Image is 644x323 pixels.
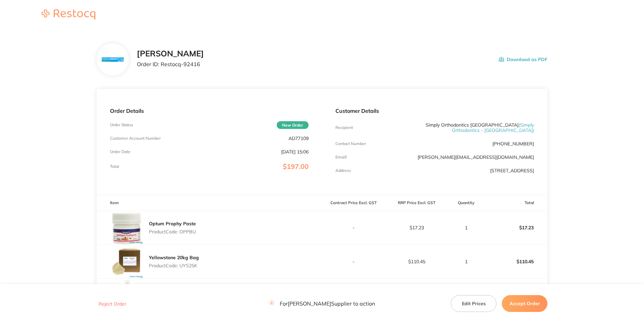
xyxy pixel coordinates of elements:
th: Item [97,195,322,211]
p: Total [110,164,119,169]
p: Customer Account Number [110,136,161,141]
th: RRP Price Excl. GST [385,195,448,211]
a: [PERSON_NAME][EMAIL_ADDRESS][DOMAIN_NAME] [418,154,534,160]
a: Optum Prophy Paste [149,221,196,227]
button: Download as PDF [499,49,547,70]
p: Product Code: OPPBU [149,229,196,234]
p: $17.23 [485,220,547,236]
th: Quantity [448,195,484,211]
p: Emaill [335,155,347,159]
p: Recipient [335,125,353,130]
p: $17.23 [385,225,448,230]
p: - [322,259,385,264]
p: [STREET_ADDRESS] [490,168,534,173]
h2: [PERSON_NAME] [137,49,204,58]
p: Order Status [110,123,133,127]
p: $110.45 [385,259,448,264]
p: For [PERSON_NAME] Supplier to action [269,301,375,307]
img: ODI2c2pvMA [110,279,144,312]
button: Accept Order [502,295,547,312]
span: $197.00 [283,162,309,171]
p: Product Code: UYS25K [149,263,199,268]
p: Simply Orthodontics [GEOGRAPHIC_DATA] [401,122,534,133]
p: 1 [448,225,484,230]
p: 1 [448,259,484,264]
a: Yellowstone 20kg Bag [149,255,199,261]
img: N3hiYW42Mg [102,57,123,62]
span: New Order [277,121,309,129]
p: Order ID: Restocq- 92416 [137,61,204,67]
th: Total [484,195,547,211]
p: Contact Number [335,141,366,146]
p: [PHONE_NUMBER] [492,141,534,146]
img: M3MxdHNueA [110,245,144,278]
p: Address [335,168,351,173]
p: Order Details [110,108,309,114]
p: - [322,225,385,230]
p: Order Date [110,149,130,154]
button: Reject Order [97,301,128,307]
p: [DATE] 15:06 [281,149,309,154]
img: Restocq logo [35,9,102,19]
p: $110.45 [485,253,547,270]
button: Edit Prices [451,295,496,312]
a: Restocq logo [35,9,102,20]
th: Contract Price Excl. GST [322,195,385,211]
p: AD77109 [288,136,309,141]
p: Customer Details [335,108,534,114]
img: cWJ1enloeg [110,211,144,244]
span: ( Simply Orthodontics - [GEOGRAPHIC_DATA] ) [452,122,534,133]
